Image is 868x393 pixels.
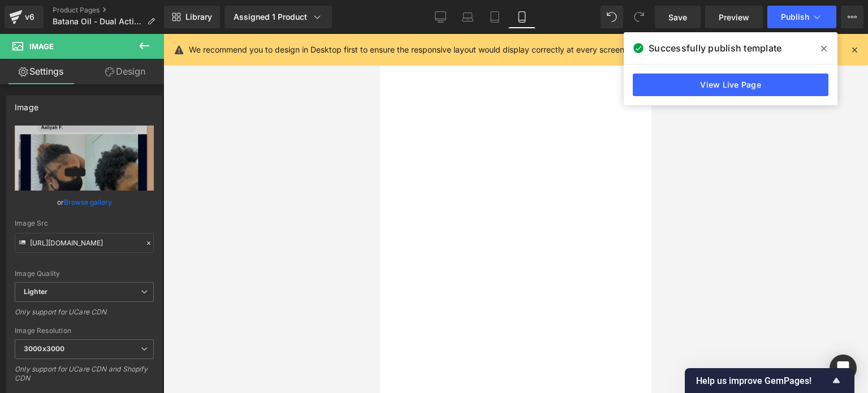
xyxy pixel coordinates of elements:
button: More [841,6,863,28]
div: Image Src [15,219,154,227]
span: Image [29,42,54,51]
span: Publish [781,12,809,21]
div: Only support for UCare CDN [15,308,154,324]
span: Preview [719,11,749,23]
b: 3000x3000 [24,344,64,353]
a: Mobile [508,6,536,28]
b: Lighter [24,287,47,296]
div: Assigned 1 Product [234,11,323,23]
span: Successfully publish template [649,41,781,55]
a: v6 [5,6,44,28]
button: Redo [628,6,650,28]
a: Desktop [427,6,454,28]
a: Design [84,59,166,84]
span: Library [185,12,212,22]
a: Tablet [481,6,508,28]
div: Only support for UCare CDN and Shopify CDN [15,365,154,390]
span: Save [668,11,687,23]
div: Image Quality [15,270,154,278]
a: Browse gallery [64,192,112,212]
div: Image [15,96,38,112]
a: View Live Page [633,74,828,96]
input: Link [15,233,154,253]
a: Preview [705,6,763,28]
button: Undo [601,6,623,28]
p: We recommend you to design in Desktop first to ensure the responsive layout would display correct... [189,44,706,56]
span: Batana Oil - Dual Action [53,17,142,26]
button: Show survey - Help us improve GemPages! [696,374,843,387]
div: or [15,196,154,208]
span: Help us improve GemPages! [696,375,830,386]
button: Publish [767,6,836,28]
div: v6 [23,10,37,24]
div: Image Resolution [15,327,154,335]
a: Product Pages [53,6,164,15]
div: Open Intercom Messenger [830,355,857,382]
a: New Library [164,6,220,28]
a: Laptop [454,6,481,28]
